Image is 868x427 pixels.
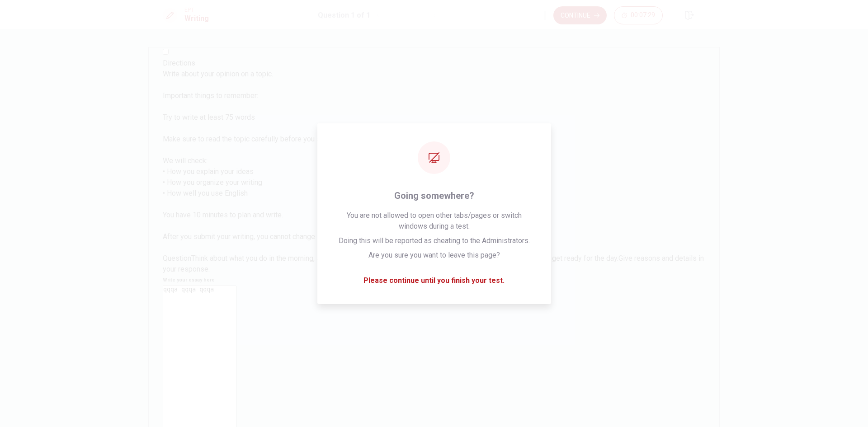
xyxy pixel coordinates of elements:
[163,59,195,67] span: Directions
[191,254,618,263] span: Think about what you do in the morning, step by step. Write about the time you wake up, what you ...
[163,254,191,263] span: Question
[318,10,370,21] h1: Question 1 of 1
[614,6,663,24] button: 00:07:29
[184,7,209,13] span: EPT
[163,70,355,241] span: Write about your opinion on a topic. Important things to remember: Try to write at least 75 words...
[631,12,655,19] span: 00:07:29
[184,13,209,24] h1: Writing
[163,275,705,286] h6: Write your essay here
[553,6,607,24] button: Continue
